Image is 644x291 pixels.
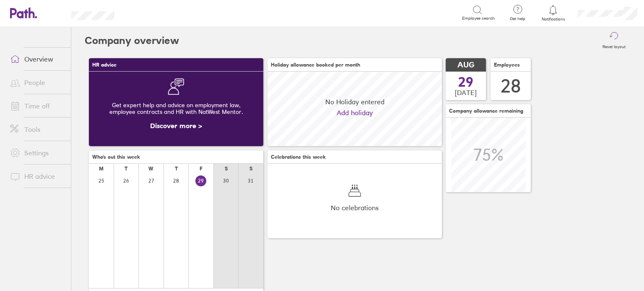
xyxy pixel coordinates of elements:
button: Reset layout [597,27,631,54]
div: T [125,166,127,172]
div: Search [137,9,158,16]
span: No celebrations [331,204,379,211]
div: S [249,166,252,172]
h2: Company overview [85,27,179,54]
span: No Holiday entered [325,98,384,106]
span: HR advice [92,62,117,68]
div: Get expert help and advice on employment law, employee contracts and HR with NatWest Mentor. [96,95,257,122]
div: F [200,166,203,172]
span: [DATE] [455,89,477,96]
span: Company allowance remaining [449,108,523,114]
a: Overview [3,51,71,67]
a: Tools [3,121,71,138]
a: Discover more > [150,121,202,130]
span: Celebrations this week [271,154,326,160]
a: Settings [3,144,71,161]
a: Add holiday [337,109,373,116]
span: 29 [458,75,473,89]
a: Time off [3,98,71,114]
div: T [175,166,178,172]
div: S [225,166,228,172]
label: Reset layout [597,42,631,49]
span: Employees [494,62,520,68]
span: Holiday allowance booked per month [271,62,360,68]
span: Get help [504,16,531,21]
a: People [3,74,71,91]
span: Notifications [540,17,567,22]
span: Who's out this week [92,154,140,160]
span: Employee search [462,16,495,21]
a: Notifications [540,4,567,22]
span: AUG [457,61,474,70]
a: HR advice [3,168,71,185]
div: M [99,166,104,172]
div: W [148,166,153,172]
div: 28 [501,75,521,97]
